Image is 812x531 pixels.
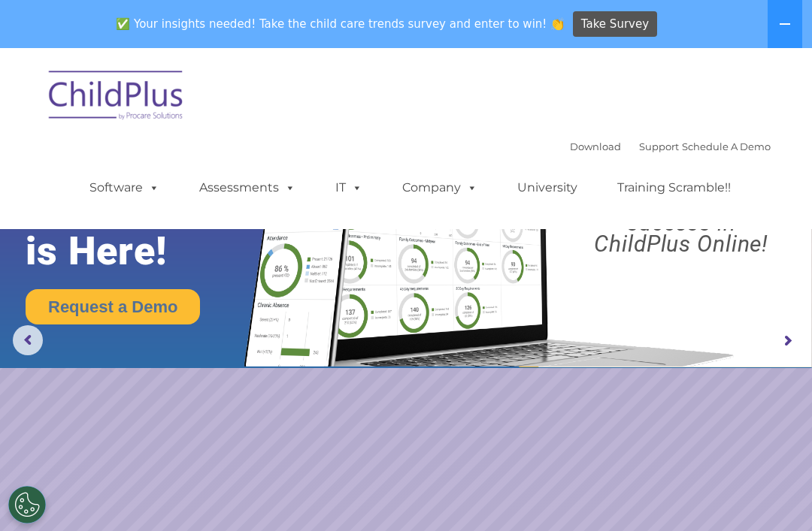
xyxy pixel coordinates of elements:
iframe: Chat Widget [559,369,812,531]
a: University [502,173,592,203]
a: Support [639,140,679,152]
a: Software [74,173,174,203]
rs-layer: The Future of ChildPlus is Here! [26,140,285,273]
font: | [570,140,771,152]
button: Cookies Settings [8,486,46,523]
a: Company [387,173,492,203]
a: Request a Demo [26,289,200,324]
a: Assessments [184,173,311,203]
span: ✅ Your insights needed! Take the child care trends survey and enter to win! 👏 [111,10,571,39]
a: Take Survey [573,11,658,38]
a: Schedule A Demo [682,140,771,152]
span: Take Survey [581,11,649,38]
a: Training Scramble!! [602,173,746,203]
rs-layer: Boost your productivity and streamline your success in ChildPlus Online! [561,149,802,255]
a: Download [570,140,621,152]
img: ChildPlus by Procare Solutions [41,60,192,135]
a: IT [320,173,377,203]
